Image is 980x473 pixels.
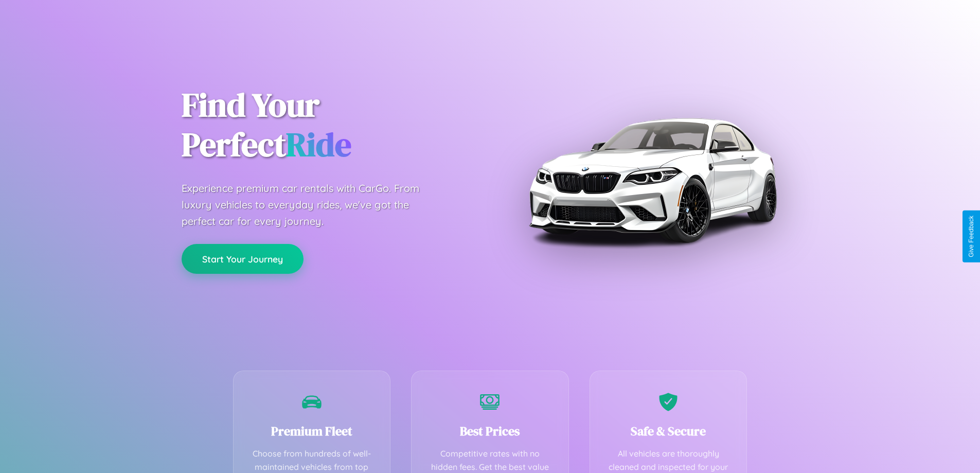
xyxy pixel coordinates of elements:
button: Start Your Journey [182,244,304,274]
span: Ride [286,122,351,167]
h1: Find Your Perfect [182,85,475,165]
div: Give Feedback [968,216,975,257]
h3: Premium Fleet [249,423,375,440]
p: Experience premium car rentals with CarGo. From luxury vehicles to everyday rides, we've got the ... [182,180,439,230]
h3: Safe & Secure [605,423,732,440]
h3: Best Prices [427,423,553,440]
img: Premium BMW car rental vehicle [524,51,781,309]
